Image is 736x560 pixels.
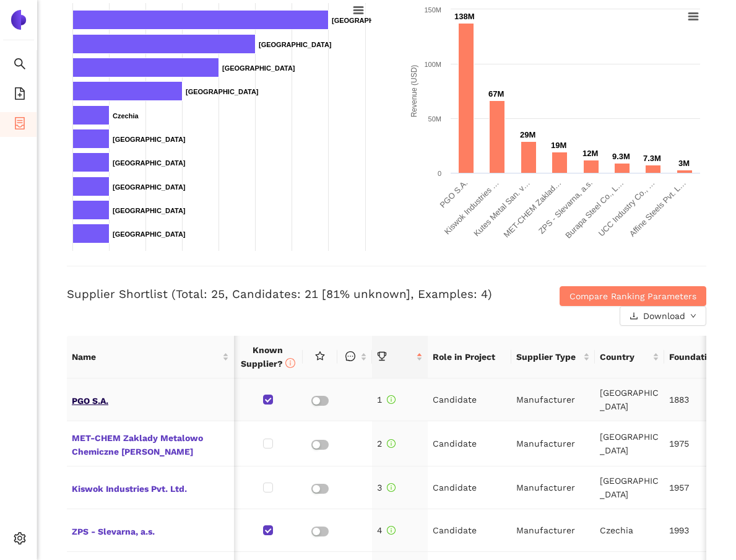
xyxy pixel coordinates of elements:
img: Logo [9,10,28,30]
h3: Supplier Shortlist (Total: 25, Candidates: 21 [81% unknown], Examples: 4) [67,286,493,302]
text: [GEOGRAPHIC_DATA] [113,207,186,214]
span: MET-CHEM Zaklady Metalowo Chemiczne [PERSON_NAME] [72,429,229,458]
text: Revenue (USD) [409,65,418,118]
td: Candidate [428,466,511,509]
text: Kiswok Industries … [442,178,500,237]
text: 100M [424,61,441,68]
text: [GEOGRAPHIC_DATA] [259,41,332,48]
td: [GEOGRAPHIC_DATA] [595,421,664,466]
span: down [690,313,696,320]
span: container [14,113,26,138]
text: MET-CHEM Zaklad… [501,178,563,240]
span: Kiswok Industries Pvt. Ltd. [72,479,229,496]
button: downloadDownloaddown [620,306,706,326]
td: Manufacturer [511,466,595,509]
span: Download [643,309,685,323]
span: info-circle [387,439,396,448]
text: Affine Steels Pvt. L… [627,178,687,238]
span: 4 [377,525,396,535]
td: [GEOGRAPHIC_DATA] [595,466,664,509]
text: UCC Industry Co., … [596,178,656,238]
span: Country [600,350,650,364]
text: [GEOGRAPHIC_DATA] [113,230,186,238]
span: Supplier Type [516,350,581,364]
span: star [315,351,325,361]
text: 50M [428,115,441,123]
text: PGO S.A. [438,178,469,210]
span: info-circle [285,358,295,368]
text: 3M [678,159,690,168]
th: this column's title is Foundation,this column is sortable [664,336,734,378]
td: Manufacturer [511,378,595,421]
text: Kutes Metal San. v… [472,178,532,238]
span: 2 [377,439,396,448]
span: Known Supplier? [241,345,295,369]
span: info-circle [387,483,396,492]
text: 0 [437,170,441,177]
text: [GEOGRAPHIC_DATA] [113,136,186,143]
td: Candidate [428,378,511,421]
td: Manufacturer [511,509,595,552]
th: this column's title is Country,this column is sortable [595,336,664,378]
text: 12M [582,149,598,158]
text: [GEOGRAPHIC_DATA] [332,17,405,24]
span: info-circle [387,526,396,535]
text: 67M [488,89,504,98]
th: Role in Project [428,336,511,378]
td: 1883 [664,378,734,421]
span: Compare Ranking Parameters [569,289,696,303]
span: Foundation [669,350,719,364]
text: Czechia [113,112,139,120]
span: info-circle [387,395,396,404]
th: this column is sortable [337,336,372,378]
td: Czechia [595,509,664,552]
text: [GEOGRAPHIC_DATA] [186,88,259,95]
span: trophy [377,351,387,361]
td: 1993 [664,509,734,552]
th: this column's title is Name,this column is sortable [67,336,234,378]
text: 150M [424,6,441,14]
text: [GEOGRAPHIC_DATA] [113,159,186,167]
text: [GEOGRAPHIC_DATA] [222,64,295,72]
td: [GEOGRAPHIC_DATA] [595,378,664,421]
span: setting [14,528,26,553]
td: 1975 [664,421,734,466]
td: Candidate [428,421,511,466]
text: 7.3M [643,154,661,163]
text: Burapa Steel Co., L… [563,178,625,240]
text: ZPS - Slevarna, a.s. [537,178,594,236]
text: [GEOGRAPHIC_DATA] [113,183,186,191]
span: message [345,351,355,361]
th: this column's title is Supplier Type,this column is sortable [511,336,595,378]
span: file-add [14,83,26,108]
td: Candidate [428,509,511,552]
span: Name [72,350,220,364]
span: search [14,53,26,78]
span: 3 [377,483,396,492]
span: ZPS - Slevarna, a.s. [72,522,229,538]
td: Manufacturer [511,421,595,466]
button: Compare Ranking Parameters [560,286,706,306]
text: 19M [551,141,566,150]
span: download [630,312,638,322]
text: 9.3M [612,152,630,161]
span: PGO S.A. [72,392,229,408]
text: 29M [520,130,535,139]
text: 138M [454,12,475,21]
td: 1957 [664,466,734,509]
span: 1 [377,395,396,405]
